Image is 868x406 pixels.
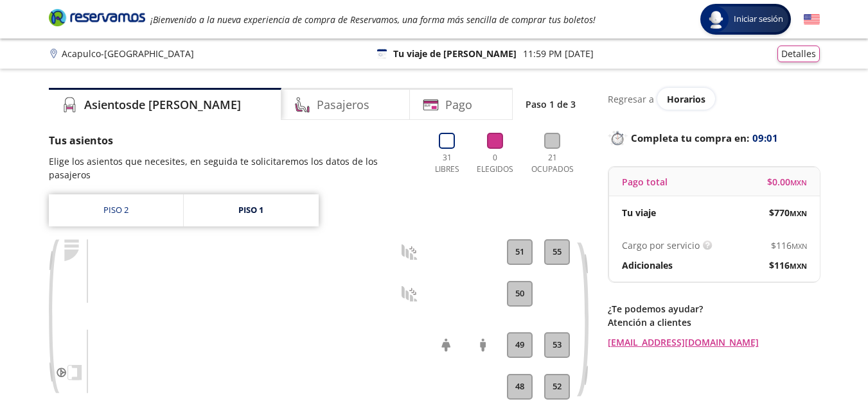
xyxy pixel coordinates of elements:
[62,47,194,60] p: Acapulco - [GEOGRAPHIC_DATA]
[184,194,319,226] a: Piso 1
[767,175,807,189] span: $ 0.00
[790,208,807,218] small: MXN
[526,152,579,175] p: 21 Ocupados
[771,239,807,252] span: $ 116
[769,206,807,219] span: $ 770
[608,92,654,106] p: Regresar a
[752,131,778,146] span: 09:01
[523,47,594,60] p: 11:59 PM [DATE]
[769,258,807,272] span: $ 116
[49,194,183,226] a: Piso 2
[474,152,517,175] p: 0 Elegidos
[608,129,820,147] p: Completa tu compra en :
[608,335,820,349] a: [EMAIL_ADDRESS][DOMAIN_NAME]
[790,261,807,271] small: MXN
[507,281,533,307] button: 50
[622,206,656,219] p: Tu viaje
[393,47,517,60] p: Tu viaje de [PERSON_NAME]
[445,96,472,114] h4: Pago
[49,133,417,148] p: Tus asientos
[49,8,145,31] a: Brand Logo
[84,96,241,114] h4: Asientos de [PERSON_NAME]
[777,46,820,62] button: Detalles
[507,332,533,358] button: 49
[792,241,807,251] small: MXN
[317,96,369,114] h4: Pasajeros
[507,239,533,265] button: 51
[729,13,788,26] span: Iniciar sesión
[526,97,576,111] p: Paso 1 de 3
[238,204,263,217] div: Piso 1
[608,302,820,316] p: ¿Te podemos ayudar?
[804,12,820,28] button: English
[622,239,700,252] p: Cargo por servicio
[49,155,417,182] p: Elige los asientos que necesites, en seguida te solicitaremos los datos de los pasajeros
[544,332,570,358] button: 53
[667,93,705,105] span: Horarios
[622,258,673,272] p: Adicionales
[544,374,570,400] button: 52
[608,88,820,110] div: Regresar a ver horarios
[622,175,668,189] p: Pago total
[49,8,145,27] i: Brand Logo
[790,178,807,187] small: MXN
[150,13,596,26] em: ¡Bienvenido a la nueva experiencia de compra de Reservamos, una forma más sencilla de comprar tus...
[793,332,855,393] iframe: Messagebird Livechat Widget
[430,152,465,175] p: 31 Libres
[608,316,820,329] p: Atención a clientes
[544,239,570,265] button: 55
[507,374,533,400] button: 48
